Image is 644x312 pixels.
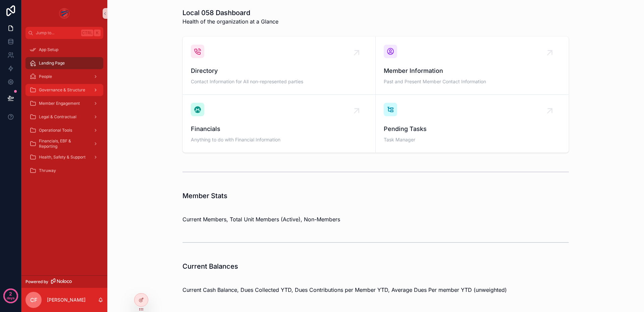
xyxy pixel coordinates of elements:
[39,47,58,52] span: App Setup
[39,60,65,66] span: Landing Page
[376,37,569,95] a: Member InformationPast and Present Member Contact Information
[25,111,103,123] a: Legal & Contractual
[182,216,340,223] span: Current Members, Total Unit Members (Active), Non-Members
[21,39,107,185] div: scrollable content
[384,124,560,134] span: Pending Tasks
[30,296,37,304] span: CF
[191,66,367,76] span: Directory
[182,262,238,271] h1: Current Balances
[182,8,278,17] h1: Local 058 Dashboard
[183,37,376,95] a: DirectoryContact Information for All non-represented parties
[39,114,76,120] span: Legal & Contractual
[191,136,367,143] span: Anything to do with Financial Information
[36,30,78,36] span: Jump to...
[39,154,86,160] span: Health, Safety & Support
[25,44,103,56] a: App Setup
[191,78,367,85] span: Contact Information for All non-represented parties
[81,30,93,36] span: Ctrl
[47,297,86,303] p: [PERSON_NAME]
[39,128,72,133] span: Operational Tools
[182,286,507,293] span: Current Cash Balance, Dues Collected YTD, Dues Contributions per Member YTD, Average Dues Per mem...
[182,17,278,26] span: Health of the organization at a Glance
[25,27,103,39] button: Jump to...CtrlK
[39,74,52,79] span: People
[7,293,15,303] p: days
[39,87,85,93] span: Governance & Structure
[25,165,103,177] a: Thruway
[384,66,560,76] span: Member Information
[25,57,103,69] a: Landing Page
[95,30,100,36] span: K
[39,168,56,173] span: Thruway
[25,71,103,83] a: People
[39,101,80,106] span: Member Engagement
[25,151,103,163] a: Health, Safety & Support
[25,279,48,284] span: Powered by
[384,136,560,143] span: Task Manager
[376,95,569,152] a: Pending TasksTask Manager
[25,138,103,150] a: Financials, EBF & Reporting
[182,191,227,200] h1: Member Stats
[59,8,70,19] img: App logo
[21,275,107,288] a: Powered by
[25,124,103,136] a: Operational Tools
[39,138,88,149] span: Financials, EBF & Reporting
[25,84,103,96] a: Governance & Structure
[384,78,560,85] span: Past and Present Member Contact Information
[183,95,376,152] a: FinancialsAnything to do with Financial Information
[25,97,103,109] a: Member Engagement
[191,124,367,134] span: Financials
[9,291,12,297] p: 2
